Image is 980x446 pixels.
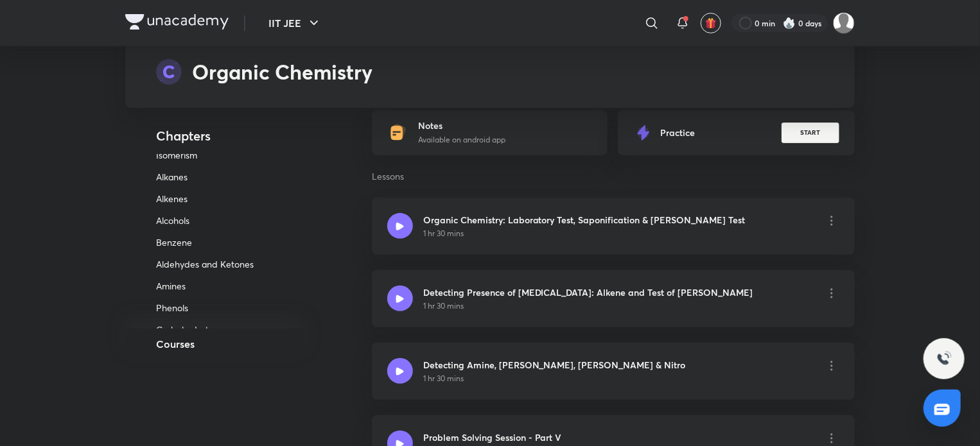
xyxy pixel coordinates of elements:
h6: Notes [418,120,505,132]
p: Lessons [372,171,855,182]
p: Amines [156,280,281,292]
p: 1 hr 30 mins [423,373,464,384]
p: Alcohols [156,215,281,227]
p: Aldehydes and Ketones [156,259,281,270]
h5: Courses [156,336,195,352]
h6: Practice [660,127,695,139]
button: IIT JEE [261,10,329,36]
img: Anubhav Chauhan [833,12,855,34]
h6: Organic Chemistry: Laboratory Test, Saponification & [PERSON_NAME] Test [423,213,746,227]
img: ttu [936,351,952,366]
p: Benzene [156,237,281,248]
p: 1 hr 30 mins [423,300,464,312]
h6: Detecting Amine, [PERSON_NAME], [PERSON_NAME] & Nitro [423,358,686,372]
p: Carbohydrates [156,324,281,336]
h4: Chapters [125,128,331,144]
p: Isomerism [156,150,281,161]
p: Alkanes [156,171,281,183]
p: 1 hr 30 mins [423,228,464,239]
p: Phenols [156,302,281,314]
img: Company Logo [125,14,229,30]
img: avatar [705,17,717,29]
img: syllabus-subject-icon [156,59,182,85]
img: streak [783,17,796,30]
button: avatar [701,13,721,33]
p: Available on android app [418,134,505,146]
h6: Detecting Presence of [MEDICAL_DATA]: Alkene and Test of [PERSON_NAME] [423,286,753,299]
h2: Organic Chemistry [192,56,372,87]
h6: Problem Solving Session - Part V [423,431,562,444]
p: Alkenes [156,193,281,205]
a: Company Logo [125,14,229,33]
button: START [782,123,839,143]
